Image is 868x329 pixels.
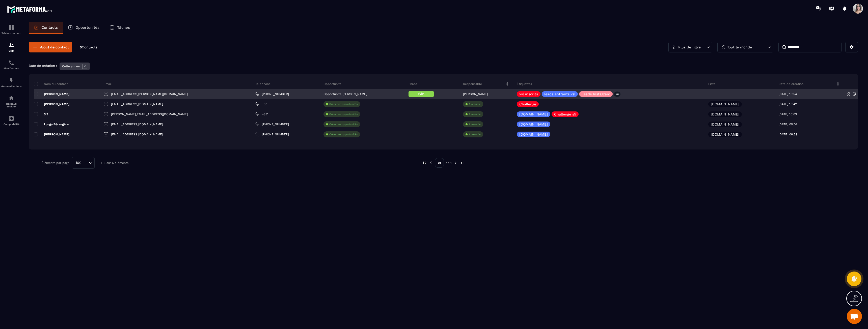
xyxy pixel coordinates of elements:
[614,92,620,97] p: +6
[582,92,610,96] p: Leads Instagram
[255,132,289,136] a: [PHONE_NUMBER]
[323,92,367,96] p: Opportunité [PERSON_NAME]
[34,122,69,126] p: Longa Bérangère
[329,112,358,116] p: Créer des opportunités
[1,102,21,108] p: Réseaux Sociaux
[255,122,289,126] a: [PHONE_NUMBER]
[418,92,424,96] span: Win
[101,161,128,165] p: 1-5 sur 5 éléments
[72,157,95,169] div: Search for option
[323,82,341,86] p: Opportunité
[554,112,576,116] p: Challenge s5
[62,65,80,68] p: Cette année
[8,42,14,48] img: formation
[517,82,532,86] p: Étiquettes
[460,161,464,165] img: next
[1,32,21,35] p: Tableau de bord
[1,91,21,112] a: social-networksocial-networkRéseaux Sociaux
[34,92,70,96] p: [PERSON_NAME]
[255,112,268,116] a: +331
[519,112,548,116] p: [DOMAIN_NAME]
[409,82,417,86] p: Phase
[255,92,289,96] a: [PHONE_NUMBER]
[711,102,739,106] p: [DOMAIN_NAME]
[519,123,548,126] p: [DOMAIN_NAME]
[708,82,715,86] p: Liste
[1,85,21,87] p: Automatisations
[8,60,14,66] img: scheduler
[778,123,797,126] p: [DATE] 09:02
[711,133,739,136] p: [DOMAIN_NAME]
[8,24,14,31] img: formation
[519,133,548,136] p: [DOMAIN_NAME]
[8,115,14,122] img: accountant
[83,160,88,166] input: Search for option
[778,102,797,106] p: [DATE] 16:42
[778,82,803,86] p: Date de création
[255,102,267,106] a: +33
[429,161,433,165] img: prev
[453,161,458,165] img: next
[778,92,797,96] p: [DATE] 10:54
[1,112,21,129] a: accountantaccountantComptabilité
[29,22,63,34] a: Contacts
[329,133,358,136] p: Créer des opportunités
[469,112,481,116] p: À associe
[34,102,70,106] p: [PERSON_NAME]
[422,161,427,165] img: prev
[544,92,575,96] p: leads entrants vsl
[63,22,104,34] a: Opportunités
[80,45,97,50] p: 5
[463,82,482,86] p: Responsable
[1,56,21,74] a: schedulerschedulerPlanificateur
[41,25,58,30] p: Contacts
[329,123,358,126] p: Créer des opportunités
[1,123,21,126] p: Comptabilité
[678,45,701,49] p: Plus de filtre
[8,77,14,83] img: automations
[104,22,135,34] a: Tâches
[82,45,97,49] span: Contacts
[1,21,21,38] a: formationformationTableau de bord
[727,45,752,49] p: Tout le monde
[40,45,69,50] span: Ajout de contact
[469,123,481,126] p: À associe
[778,133,797,136] p: [DATE] 08:59
[519,102,536,106] p: Challenge
[117,25,130,30] p: Tâches
[778,112,797,116] p: [DATE] 10:03
[1,67,21,70] p: Planificateur
[75,25,99,30] p: Opportunités
[103,82,112,86] p: Email
[41,161,69,165] p: Éléments par page
[711,123,739,126] p: [DOMAIN_NAME]
[34,112,48,116] p: 3 3
[255,82,270,86] p: Téléphone
[1,49,21,52] p: CRM
[711,112,739,116] p: [DOMAIN_NAME]
[1,74,21,91] a: automationsautomationsAutomatisations
[446,161,452,165] p: de 1
[1,38,21,56] a: formationformationCRM
[469,102,481,106] p: À associe
[7,5,52,14] img: logo
[34,132,70,136] p: [PERSON_NAME]
[469,133,481,136] p: À associe
[847,309,862,324] a: Ouvrir le chat
[519,92,538,96] p: vsl inscrits
[463,92,488,96] p: [PERSON_NAME]
[29,42,72,52] button: Ajout de contact
[329,102,358,106] p: Créer des opportunités
[435,158,444,168] p: 01
[8,95,14,101] img: social-network
[74,160,83,166] span: 100
[34,82,68,86] p: Nom du contact
[29,64,57,68] p: Date de création :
